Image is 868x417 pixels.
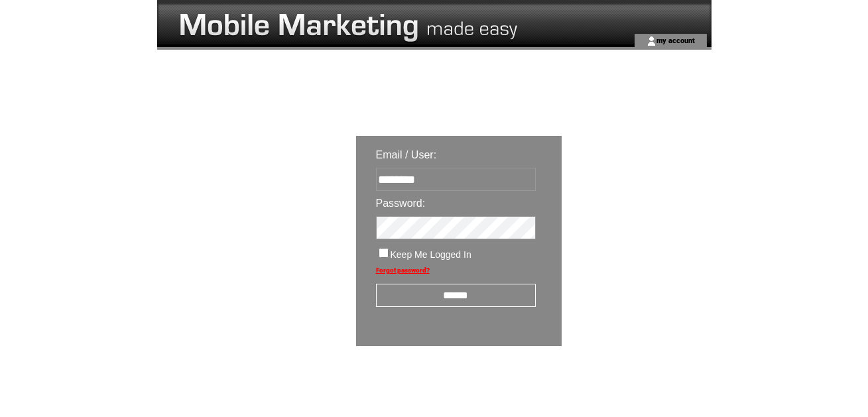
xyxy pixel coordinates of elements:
a: my account [656,36,695,44]
a: Forgot password? [376,267,430,274]
span: Keep Me Logged In [391,249,471,260]
span: Password: [376,198,426,209]
img: account_icon.gif [647,36,656,46]
span: Email / User: [376,149,437,160]
img: transparent.png [600,379,666,396]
